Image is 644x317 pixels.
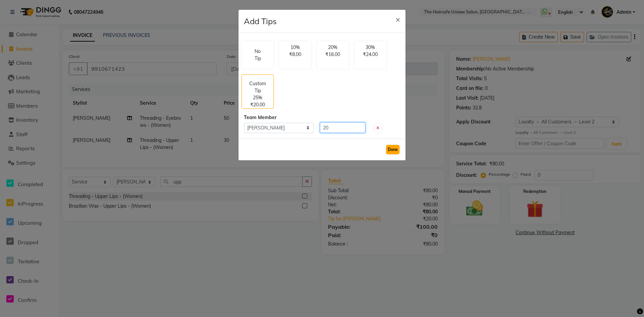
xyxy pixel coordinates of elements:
p: ₹24.00 [359,51,382,58]
span: × [395,14,400,24]
p: 30% [359,44,382,51]
button: Done [386,145,399,154]
span: Team Member [244,114,276,120]
p: 25% [253,94,262,101]
p: 20% [321,44,344,51]
p: No Tip [253,48,263,62]
h4: Add Tips [244,15,277,27]
button: Close [390,10,406,29]
p: 10% [283,44,307,51]
p: ₹8.00 [283,51,307,58]
p: Custom Tip [246,80,269,94]
p: ₹16.00 [321,51,344,58]
p: ₹20.00 [250,101,265,108]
